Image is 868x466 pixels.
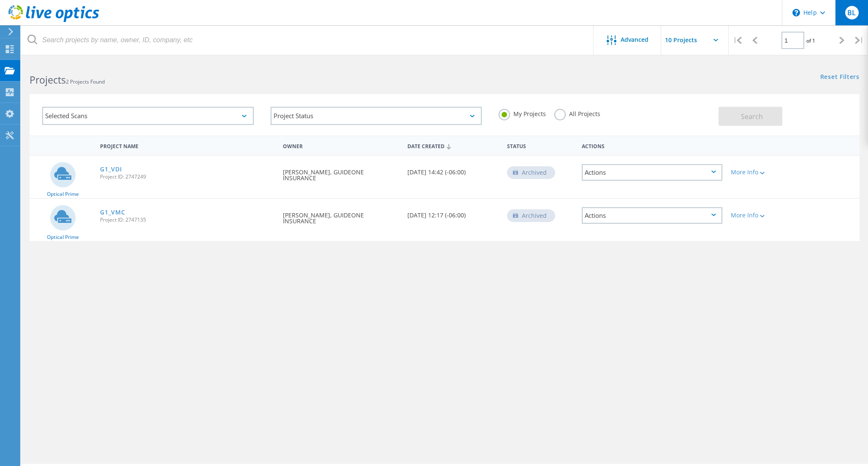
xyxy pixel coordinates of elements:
div: More Info [731,212,789,218]
span: Project ID: 2747249 [100,174,274,179]
div: Project Status [271,107,482,125]
a: Reset Filters [820,74,860,81]
div: | [729,25,746,55]
input: Search projects by name, owner, ID, company, etc [21,25,594,55]
div: Project Name [96,138,279,153]
span: Advanced [621,37,648,43]
div: Actions [578,138,727,153]
div: Actions [582,207,723,224]
span: of 1 [806,37,815,44]
span: 2 Projects Found [66,78,105,85]
div: More Info [731,169,789,175]
span: Project ID: 2747135 [100,217,274,222]
b: Projects [30,73,66,87]
span: Optical Prime [47,235,79,240]
div: Archived [507,209,555,222]
div: Status [503,138,578,153]
div: [DATE] 14:42 (-06:00) [403,156,503,184]
a: G1_VMC [100,209,125,215]
span: BL [847,9,856,16]
label: All Projects [554,109,600,117]
a: Live Optics Dashboard [8,18,99,24]
div: Archived [507,166,555,179]
span: Optical Prime [47,192,79,197]
div: Date Created [403,138,503,154]
a: G1_VDI [100,166,122,172]
button: Search [719,107,782,126]
div: [DATE] 12:17 (-06:00) [403,199,503,227]
label: My Projects [499,109,546,117]
div: Selected Scans [42,107,254,125]
div: [PERSON_NAME], GUIDEONE INSURANCE [279,199,403,233]
span: Search [741,112,763,121]
div: [PERSON_NAME], GUIDEONE INSURANCE [279,156,403,190]
svg: \n [792,9,800,16]
div: | [851,25,868,55]
div: Owner [279,138,403,153]
div: Actions [582,164,723,181]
